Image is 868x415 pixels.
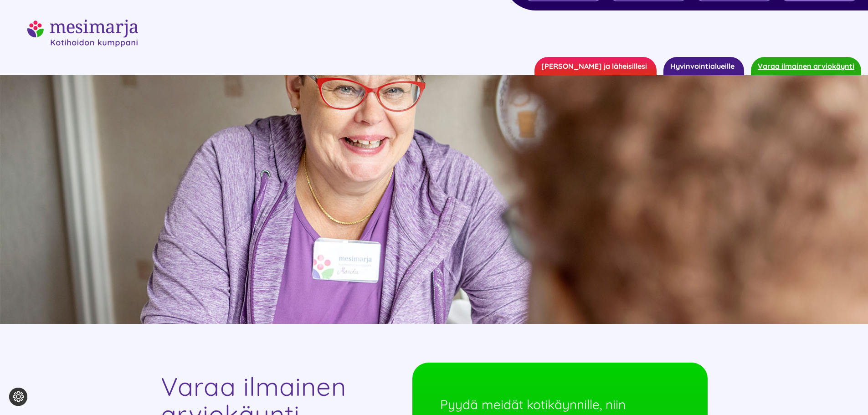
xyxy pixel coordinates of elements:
[27,20,138,47] img: Mesimarjasi Kotihoidon kumppani
[27,18,138,30] a: mesimarjasi
[534,57,657,75] a: [PERSON_NAME] ja läheisillesi
[9,388,27,406] button: Evästeasetukset
[751,57,861,75] a: Varaa ilmainen arviokäynti
[663,57,744,75] a: Hyvinvointialueille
